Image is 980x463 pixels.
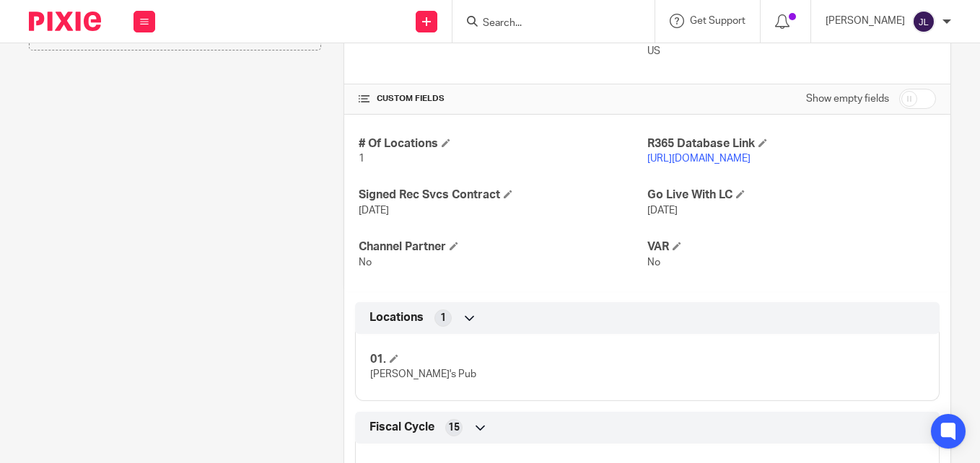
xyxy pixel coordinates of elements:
[359,93,647,105] h4: CUSTOM FIELDS
[448,420,460,435] span: 15
[647,239,936,255] h4: VAR
[690,16,745,26] span: Get Support
[370,369,476,379] span: [PERSON_NAME]'s Pub
[647,154,751,164] a: [URL][DOMAIN_NAME]
[359,188,647,203] h4: Signed Rec Svcs Contract
[481,17,611,30] input: Search
[359,136,647,151] h4: # Of Locations
[806,92,889,106] label: Show empty fields
[29,12,101,31] img: Pixie
[647,44,936,58] p: US
[369,420,434,435] span: Fiscal Cycle
[359,257,372,268] span: No
[359,206,389,216] span: [DATE]
[359,239,647,255] h4: Channel Partner
[826,14,905,28] p: [PERSON_NAME]
[647,257,660,268] span: No
[912,10,935,33] img: svg%3E
[647,188,936,203] h4: Go Live With LC
[369,310,424,325] span: Locations
[359,154,364,164] span: 1
[370,352,647,367] h4: 01.
[647,206,678,216] span: [DATE]
[647,136,936,151] h4: R365 Database Link
[440,311,446,325] span: 1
